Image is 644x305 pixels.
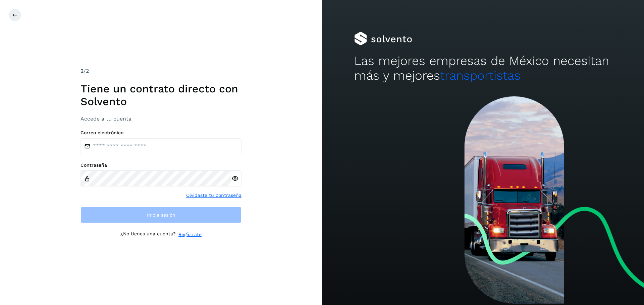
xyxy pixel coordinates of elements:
label: Correo electrónico [80,130,241,136]
a: Olvidaste tu contraseña [186,192,241,199]
div: /2 [80,67,241,75]
a: Regístrate [178,231,202,238]
p: ¿No tienes una cuenta? [120,231,176,238]
span: transportistas [440,68,521,83]
span: Inicia sesión [147,213,175,217]
button: Inicia sesión [80,207,241,223]
label: Contraseña [80,162,241,168]
h3: Accede a tu cuenta [80,116,241,122]
h2: Las mejores empresas de México necesitan más y mejores [354,54,612,83]
h1: Tiene un contrato directo con Solvento [80,82,241,108]
span: 2 [80,68,84,74]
